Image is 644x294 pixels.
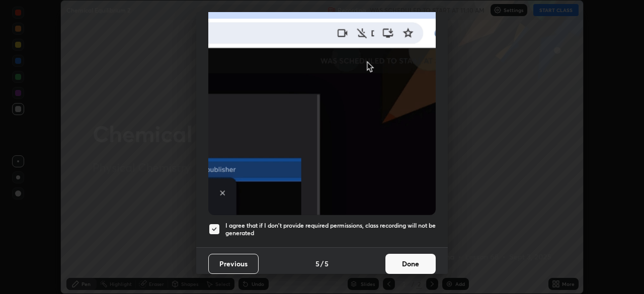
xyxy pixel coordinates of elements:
[225,222,436,237] h5: I agree that if I don't provide required permissions, class recording will not be generated
[325,258,329,269] h4: 5
[315,258,319,269] h4: 5
[385,254,436,274] button: Done
[208,254,259,274] button: Previous
[320,258,324,269] h4: /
